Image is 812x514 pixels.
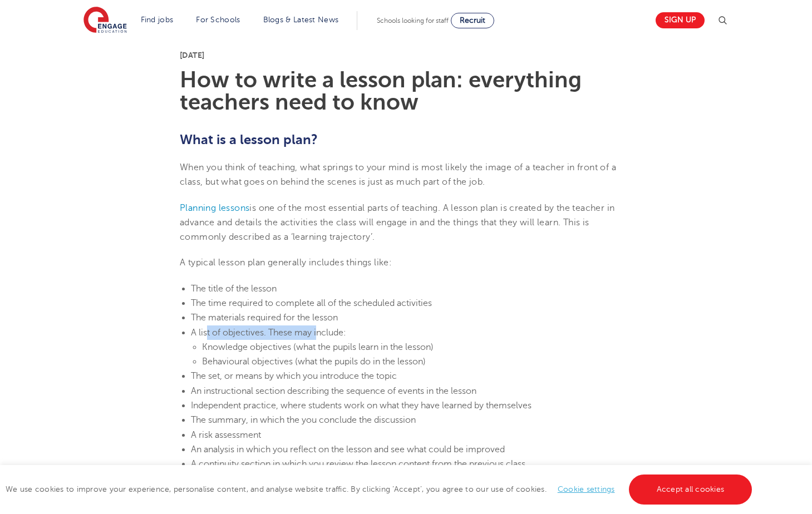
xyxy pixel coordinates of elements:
p: [DATE] [180,51,632,59]
span: A typical lesson plan generally includes things like: [180,258,392,268]
a: Planning lessons [180,203,249,213]
span: is one of the most essential parts of teaching. A lesson plan is created by the teacher in advanc... [180,203,614,243]
span: A risk assessment [191,430,261,440]
a: Sign up [656,12,705,28]
span: When you think of teaching, what springs to your mind is most likely the image of a teacher in fr... [180,162,616,187]
a: For Schools [196,16,240,24]
img: Engage Education [83,7,127,34]
span: Independent practice, where students work on what they have learned by themselves [191,401,532,411]
span: An analysis in which you reflect on the lesson and see what could be improved [191,444,505,454]
a: Blogs & Latest News [263,16,339,24]
a: Find jobs [141,16,174,24]
a: Accept all cookies [629,475,752,505]
span: The time required to complete all of the scheduled activities [191,298,432,308]
span: Behavioural objectives (what the pupils do in the lesson) [202,357,426,367]
span: A list of objectives. These may include: [191,328,346,338]
span: An instructional section describing the sequence of events in the lesson [191,386,476,396]
h1: How to write a lesson plan: everything teachers need to know [180,69,632,113]
span: The set, or means by which you introduce the topic [191,371,397,381]
span: What is a lesson plan? [180,132,318,147]
span: The summary, in which the you conclude the discussion [191,415,416,425]
span: Schools looking for staff [377,17,449,24]
span: The title of the lesson [191,284,277,294]
span: Recruit [460,16,485,24]
a: Cookie settings [558,485,615,493]
span: Knowledge objectives (what the pupils learn in the lesson) [202,342,434,352]
a: Recruit [451,13,494,28]
span: We use cookies to improve your experience, personalise content, and analyse website traffic. By c... [6,485,755,493]
span: The materials required for the lesson [191,313,338,323]
span: A continuity section in which you review the lesson content from the previous class [191,459,525,469]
